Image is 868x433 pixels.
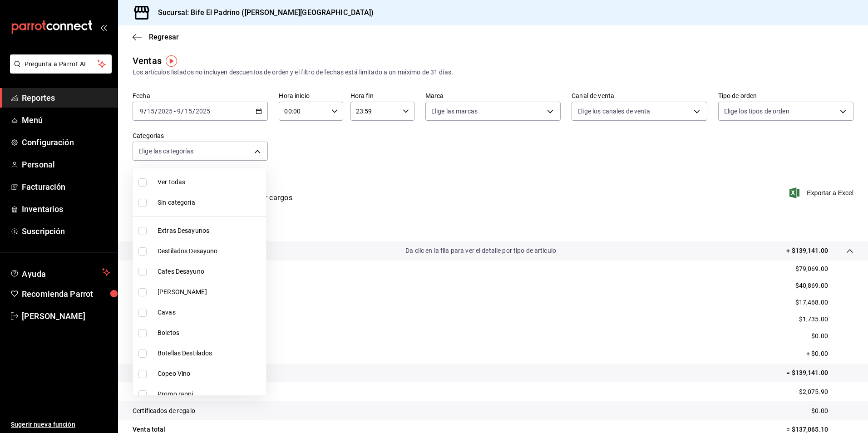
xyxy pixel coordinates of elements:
[158,328,262,338] span: Boletos
[158,369,262,379] span: Copeo Vino
[158,287,262,297] span: [PERSON_NAME]
[158,267,262,276] span: Cafes Desayuno
[158,349,262,358] span: Botellas Destilados
[158,198,262,207] span: Sin categoría
[158,177,262,187] span: Ver todas
[158,389,262,399] span: Promo rappi
[166,55,177,67] img: Tooltip marker
[158,246,262,256] span: Destilados Desayuno
[158,308,262,317] span: Cavas
[158,226,262,236] span: Extras Desayunos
